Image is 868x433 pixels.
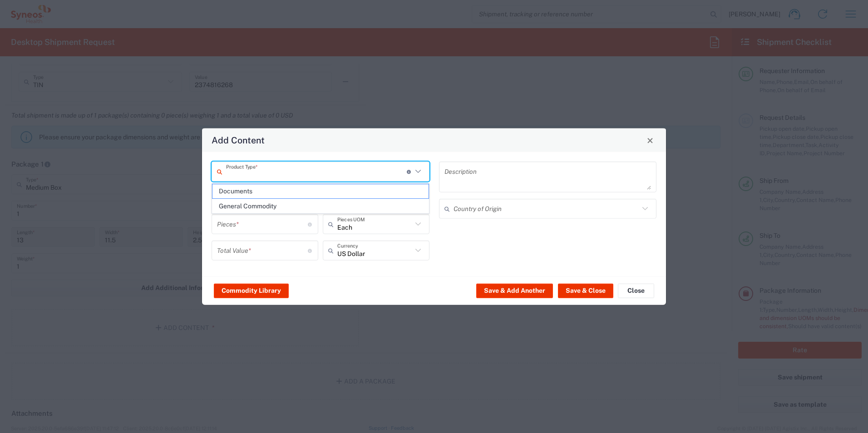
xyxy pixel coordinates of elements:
[212,133,265,147] h4: Add Content
[558,283,613,298] button: Save & Close
[644,134,656,147] button: Close
[618,283,654,298] button: Close
[476,283,553,298] button: Save & Add Another
[212,199,429,213] span: General Commodity
[214,283,289,298] button: Commodity Library
[212,184,429,198] span: Documents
